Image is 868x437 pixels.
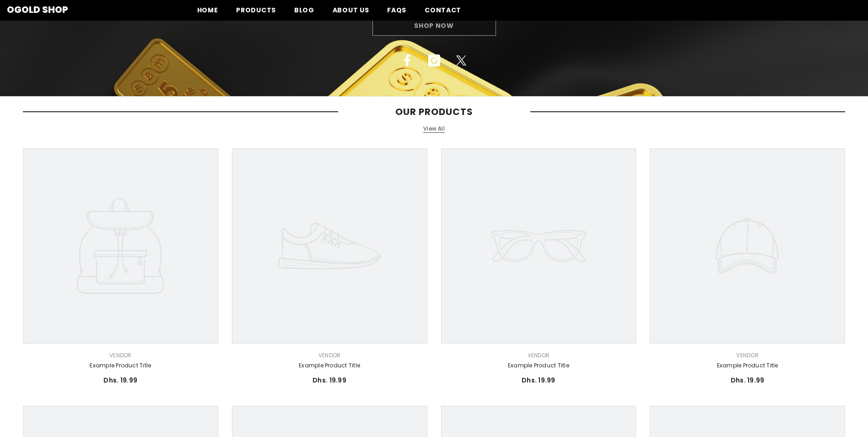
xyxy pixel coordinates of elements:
[236,5,276,15] span: Products
[423,125,445,133] a: View All
[650,350,845,361] div: Vendor
[285,5,323,21] a: Blog
[522,376,555,385] span: Dhs. 19.99
[650,361,845,371] a: Example product title
[731,376,765,385] span: Dhs. 19.99
[441,361,636,371] a: Example product title
[23,361,218,371] a: Example product title
[441,350,636,361] div: Vendor
[188,5,227,21] a: Home
[425,5,461,15] span: Contact
[103,376,137,385] span: Dhs. 19.99
[197,5,218,15] span: Home
[313,376,346,385] span: Dhs. 19.99
[323,5,378,21] a: About us
[333,5,369,15] span: About us
[7,5,68,14] a: Ogold Shop
[227,5,285,21] a: Products
[294,5,314,15] span: Blog
[338,106,530,117] span: Our Products
[23,350,218,361] div: Vendor
[232,361,427,371] a: Example product title
[415,5,470,21] a: Contact
[378,5,415,21] a: FAQs
[232,350,427,361] div: Vendor
[387,5,406,15] span: FAQs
